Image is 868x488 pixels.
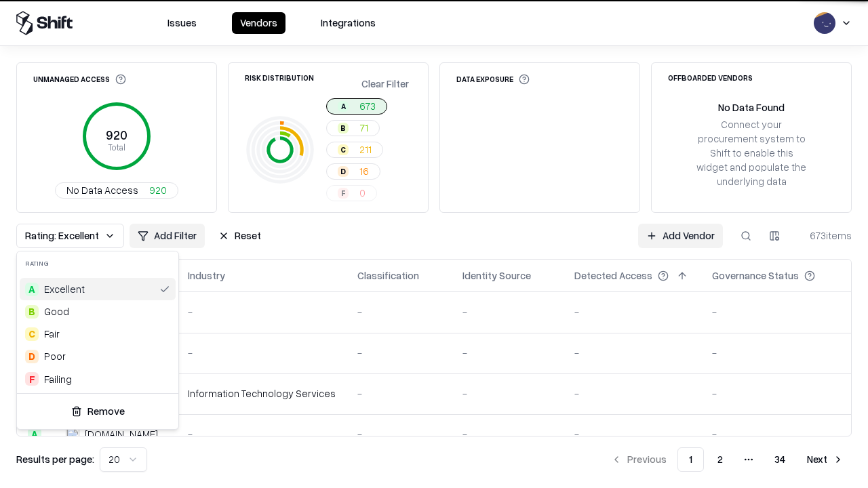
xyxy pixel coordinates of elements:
[25,327,39,341] div: C
[25,350,39,363] div: D
[25,305,39,319] div: B
[22,399,173,424] button: Remove
[25,283,39,296] div: A
[44,372,72,386] div: Failing
[17,275,178,393] div: Suggestions
[44,349,66,363] div: Poor
[25,372,39,386] div: F
[44,304,69,319] span: Good
[44,282,85,296] span: Excellent
[44,327,60,341] span: Fair
[17,251,178,275] div: Rating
